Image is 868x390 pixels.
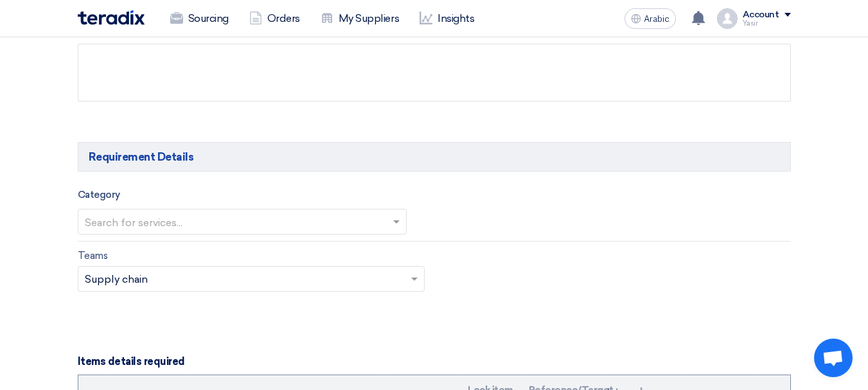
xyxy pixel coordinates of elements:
button: Arabic [624,8,676,29]
a: Insights [409,4,484,33]
a: Sourcing [160,4,239,33]
font: Insights [438,12,474,24]
font: Category [78,189,120,200]
div: Open chat [814,339,853,377]
img: Teradix logo [78,10,145,25]
font: Sourcing [188,12,229,24]
font: Orders [267,12,300,24]
font: Arabic [644,13,669,24]
font: My Suppliers [339,12,399,24]
font: Items details required [78,355,185,368]
a: My Suppliers [310,4,409,33]
a: Orders [239,4,310,33]
font: Account [743,9,779,20]
img: profile_test.png [717,8,738,29]
font: Yasir [743,19,758,28]
font: Requirement Details [89,150,194,163]
font: Teams [78,250,108,261]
